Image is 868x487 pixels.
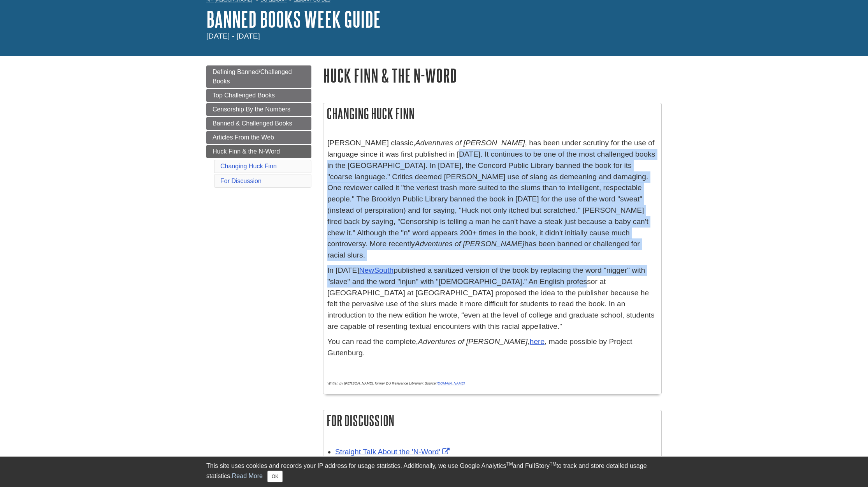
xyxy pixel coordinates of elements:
span: Defining Banned/Challenged Books [213,69,292,85]
a: [DOMAIN_NAME] [437,381,465,385]
h2: Changing Huck Finn [323,103,661,124]
span: Censorship By the Numbers [213,106,290,113]
a: For Discussion [220,178,262,184]
span: Articles From the Web [213,134,274,141]
a: Censorship By the Numbers [206,103,311,116]
span: Banned & Challenged Books [213,120,292,127]
p: [PERSON_NAME] classic, , has been under scrutiny for the use of language since it was first publi... [327,138,657,261]
sup: TM [550,461,556,467]
a: Articles From the Web [206,131,311,144]
p: In [DATE] published a sanitized version of the book by replacing the word "nigger" with "slave" a... [327,265,657,332]
span: Huck Finn & the N-Word [213,148,280,155]
a: here [530,337,545,346]
a: Banned & Challenged Books [206,117,311,130]
sup: TM [506,461,513,467]
em: Adventures of [PERSON_NAME] [418,337,528,346]
em: Adventures of [PERSON_NAME] [415,240,525,248]
div: Guide Page Menu [206,65,311,189]
span: [DATE] - [DATE] [206,32,260,40]
a: Banned Books Week Guide [206,7,381,31]
button: Close [267,471,283,482]
h1: Huck Finn & the N-Word [323,65,662,85]
em: Written by [PERSON_NAME], former DU Reference Librarian; Source: [327,381,465,385]
a: Read More [232,473,263,479]
div: This site uses cookies and records your IP address for usage statistics. Additionally, we use Goo... [206,461,662,482]
p: You can read the complete, , , made possible by Project Gutenburg. [327,336,657,359]
a: Top Challenged Books [206,89,311,102]
em: Adventures of [PERSON_NAME] [415,139,525,147]
a: Changing Huck Finn [220,163,277,169]
a: Defining Banned/Challenged Books [206,65,311,88]
h2: For Discussion [323,410,661,431]
a: Link opens in new window [335,448,452,456]
a: NewSouth [359,266,394,274]
a: Huck Finn & the N-Word [206,145,311,158]
span: Top Challenged Books [213,92,275,99]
